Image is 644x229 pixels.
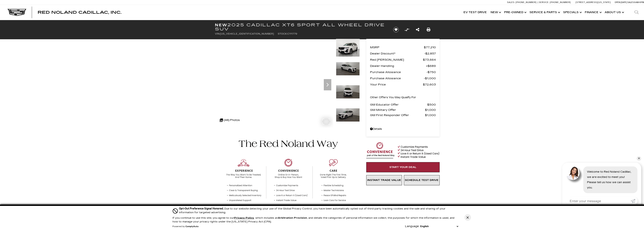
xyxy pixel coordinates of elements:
[423,57,436,62] span: $73,664
[370,57,423,62] span: Red [PERSON_NAME]
[462,5,489,20] a: EV Test Drive
[172,216,454,223] p: If you continue to use this site, you agree to our , which includes an , and details the categori...
[370,76,436,81] a: Purchase Allowance $1,000
[425,107,436,113] span: $1,000
[336,62,360,76] img: New 2025 Crystal White Tricoat Cadillac Sport image 2
[215,23,227,27] strong: New
[502,5,528,20] a: Pre-Owned
[370,70,426,75] span: Purchase Allowance
[507,1,538,3] a: Sales: [PHONE_NUMBER]
[516,1,537,4] span: [PHONE_NUMBER]
[370,57,436,62] a: Red [PERSON_NAME] $73,664
[426,70,436,75] span: $750
[370,113,425,118] span: GM First Responder Offer
[464,214,471,221] button: Close Button
[215,23,387,31] h1: 2025 Cadillac XT6 Sport All Wheel Drive SUV
[38,10,121,15] span: Red Noland Cadillac, Inc.
[550,1,571,4] span: [PHONE_NUMBER]
[583,5,603,20] a: Finance
[185,225,199,228] a: ComplyAuto
[404,175,440,185] a: Schedule Test Drive
[576,1,611,4] a: [STREET_ADDRESS][US_STATE]
[218,116,242,125] div: (48) Photos
[424,51,436,56] span: $2,857
[366,175,402,185] a: Instant Trade Value
[426,63,436,69] span: $689
[583,166,637,193] div: Welcome to Red Noland Cadillac, we are excited to meet you! Please tell us how we can assist you.
[324,79,331,90] div: Next
[615,1,627,4] span: Open [DATE]
[287,32,297,35] span: C111779
[405,225,419,228] div: Language:
[336,108,360,122] img: New 2025 Crystal White Tricoat Cadillac Sport image 4
[278,216,307,219] strong: Arbitration Provision
[215,39,333,128] iframe: Interactive Walkaround/Photo gallery of the vehicle/product
[8,9,26,16] img: Cadillac Dark Logo with Cadillac White Text
[370,45,436,50] a: MSRP $77,210
[38,11,121,14] a: Red Noland Cadillac, Inc.
[627,1,634,4] span: Sales:
[423,82,436,87] span: $72,603
[424,76,436,81] span: $1,000
[336,85,360,99] img: New 2025 Crystal White Tricoat Cadillac Sport image 3
[370,107,436,113] a: GM Military Offer $1,000
[404,27,410,32] button: Compare Vehicle
[370,82,436,87] a: Your Price $72,603
[507,1,515,4] span: Sales:
[336,39,360,57] img: New 2025 Crystal White Tricoat Cadillac Sport image 1
[370,107,425,113] span: GM Military Offer
[370,70,436,75] a: Purchase Allowance $750
[370,95,416,100] p: Other Offers You May Qualify For
[367,179,401,182] span: Instant Trade Value
[389,166,416,169] span: Start Your Deal
[370,45,424,50] span: MSRP
[370,51,436,56] a: Dealer Discount* $2,857
[424,45,436,50] span: $77,210
[489,5,502,20] a: New
[370,82,423,87] span: Your Price
[370,51,424,56] span: Dealer Discount*
[416,27,419,32] a: Share this New 2025 Cadillac XT6 Sport All Wheel Drive SUV
[538,1,572,3] a: Service: [PHONE_NUMBER]
[179,207,224,210] span: Opt-Out Preference Signal Honored .
[629,5,644,20] div: Search
[392,27,400,33] button: Save vehicle
[172,225,199,228] div: Powered by
[561,5,583,20] a: Specials
[539,1,549,4] span: Service:
[370,113,436,118] a: GM First Responder Offer $1,000
[405,179,438,182] span: Schedule Test Drive
[419,224,459,228] select: Language Select
[366,162,440,172] a: Start Your Deal
[370,102,436,107] a: GM Educator Offer $500
[234,216,254,219] u: Privacy Policy
[566,166,580,180] img: Agent profile photo
[370,76,424,81] span: Purchase Allowance
[370,102,427,107] span: GM Educator Offer
[370,63,436,69] a: Dealer Handling $689
[631,197,637,205] a: Submit
[215,32,220,35] span: VIN:
[220,32,274,35] span: [US_VEHICLE_IDENTIFICATION_NUMBER]
[425,113,436,118] span: $1,000
[603,5,625,20] a: About Us
[634,1,644,4] span: 9 AM-6 PM
[427,102,436,107] span: $500
[566,197,631,205] input: Enter your message
[278,32,287,35] span: Stock:
[427,27,430,32] a: Print this New 2025 Cadillac XT6 Sport All Wheel Drive SUV
[179,207,459,214] div: Due to our website detecting your use of the Global Privacy Control, you have been automatically ...
[370,126,436,132] a: Details
[370,63,426,69] span: Dealer Handling
[528,5,561,20] a: Service & Parts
